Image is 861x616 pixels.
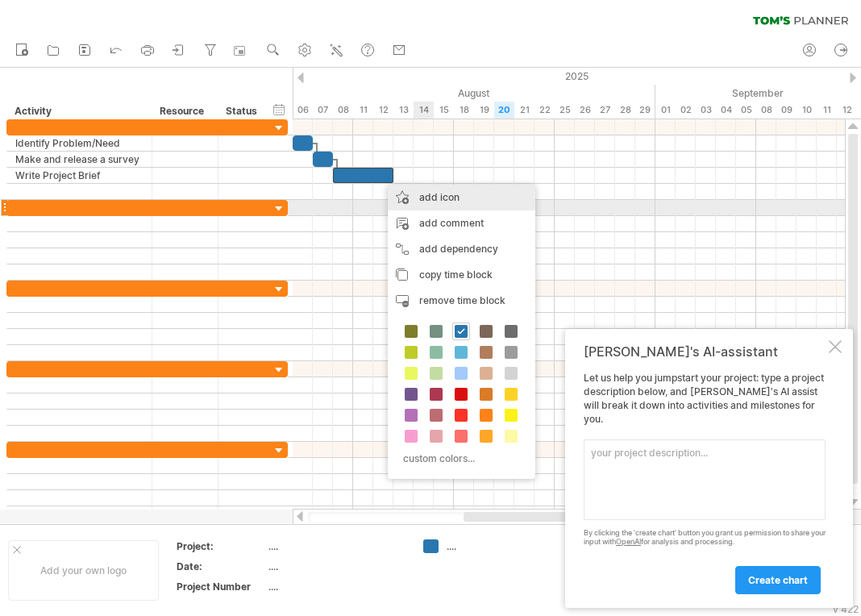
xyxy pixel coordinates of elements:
div: Wednesday, 10 September 2025 [797,102,817,119]
div: Thursday, 11 September 2025 [817,102,837,119]
div: Wednesday, 13 August 2025 [393,102,414,119]
div: Monday, 25 August 2025 [555,102,575,119]
div: Friday, 15 August 2025 [434,102,454,119]
div: Thursday, 28 August 2025 [615,102,635,119]
div: August 2025 [232,85,655,102]
div: Wednesday, 3 September 2025 [696,102,716,119]
div: Wednesday, 6 August 2025 [293,102,313,119]
div: Thursday, 14 August 2025 [414,102,434,119]
div: Write Project Brief [15,168,143,183]
div: Tuesday, 9 September 2025 [776,102,797,119]
div: Project Number [177,580,265,593]
div: Resource [160,103,209,119]
div: [PERSON_NAME]'s AI-assistant [584,343,826,360]
div: Monday, 18 August 2025 [454,102,474,119]
div: Thursday, 7 August 2025 [313,102,333,119]
div: add dependency [388,236,535,262]
span: create chart [748,574,808,586]
div: Thursday, 4 September 2025 [716,102,736,119]
div: Tuesday, 19 August 2025 [474,102,494,119]
div: Monday, 1 September 2025 [655,102,676,119]
div: Wednesday, 20 August 2025 [494,102,514,119]
div: Activity [15,103,143,119]
span: remove time block [419,294,505,306]
div: Make and release a survey [15,152,143,167]
div: Wednesday, 27 August 2025 [595,102,615,119]
div: .... [268,580,404,593]
div: Project: [177,539,265,553]
div: Thursday, 21 August 2025 [514,102,534,119]
div: Add your own logo [8,540,159,601]
div: add comment [388,210,535,236]
div: v 422 [833,603,859,615]
div: Status [226,103,261,119]
div: Date: [177,560,265,573]
div: Friday, 8 August 2025 [333,102,353,119]
div: add icon [388,185,535,210]
div: Friday, 5 September 2025 [736,102,756,119]
div: By clicking the 'create chart' button you grant us permission to share your input with for analys... [584,529,826,547]
div: .... [447,539,534,553]
div: Identify Problem/Need [15,135,143,151]
a: create chart [735,566,821,594]
div: Friday, 29 August 2025 [635,102,655,119]
span: copy time block [419,268,493,281]
div: Monday, 11 August 2025 [353,102,373,119]
div: Tuesday, 12 August 2025 [373,102,393,119]
div: .... [268,539,404,553]
div: custom colors... [396,447,522,469]
div: Let us help you jumpstart your project: type a project description below, and [PERSON_NAME]'s AI ... [584,372,826,593]
div: Friday, 22 August 2025 [534,102,555,119]
div: Tuesday, 2 September 2025 [676,102,696,119]
div: Friday, 12 September 2025 [837,102,857,119]
div: .... [268,560,404,573]
div: Tuesday, 26 August 2025 [575,102,595,119]
a: OpenAI [616,537,641,546]
div: Monday, 8 September 2025 [756,102,776,119]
